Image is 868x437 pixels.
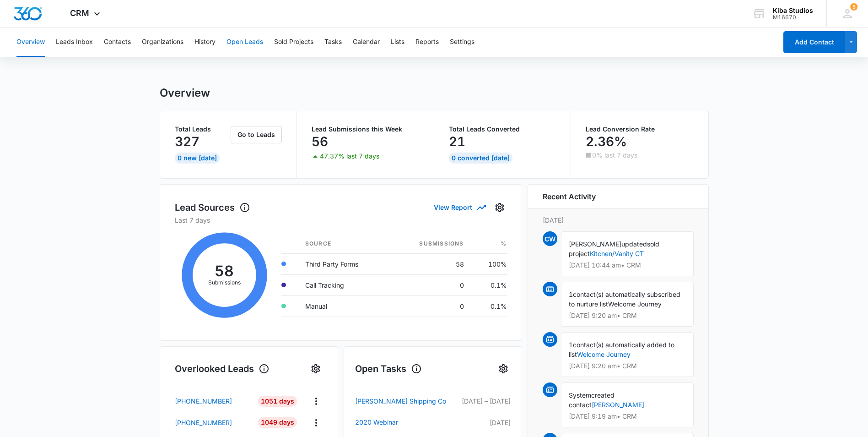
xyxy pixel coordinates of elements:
[175,134,199,149] p: 327
[390,234,471,254] th: Submissions
[175,201,250,214] h1: Lead Sources
[592,401,644,409] a: [PERSON_NAME]
[175,418,252,427] a: [PHONE_NUMBER]
[160,86,210,100] h1: Overview
[592,152,637,158] p: 0% last 7 days
[415,27,439,57] button: Reports
[569,312,686,319] p: [DATE] 9:20 am • CRM
[471,253,507,274] td: 100%
[175,396,232,406] p: [PHONE_NUMBER]
[175,153,220,164] div: 0 New [DATE]
[355,396,456,407] a: [PERSON_NAME] Shipping Co
[390,253,471,274] td: 58
[391,27,404,57] button: Lists
[608,300,662,308] span: Welcome Journey
[569,240,621,248] span: [PERSON_NAME]
[175,396,252,406] a: [PHONE_NUMBER]
[456,396,511,406] p: [DATE] – [DATE]
[324,27,342,57] button: Tasks
[569,341,674,358] span: contact(s) automatically added to list
[783,31,845,53] button: Add Contact
[456,418,511,427] p: [DATE]
[16,27,45,57] button: Overview
[569,262,686,268] p: [DATE] 10:44 am • CRM
[298,234,390,254] th: Source
[353,27,380,57] button: Calendar
[543,231,557,246] span: CW
[70,8,89,18] span: CRM
[773,7,813,14] div: account name
[471,234,507,254] th: %
[355,417,456,428] a: 2020 Webinar
[586,126,694,132] p: Lead Conversion Rate
[320,153,379,159] p: 47.37% last 7 days
[175,418,232,427] p: [PHONE_NUMBER]
[175,126,229,132] p: Total Leads
[569,391,615,409] span: created contact
[569,290,573,298] span: 1
[850,3,857,11] span: 5
[390,274,471,295] td: 0
[298,253,390,274] td: Third Party Forms
[258,396,297,407] div: 1051 Days
[569,413,686,420] p: [DATE] 9:19 am • CRM
[231,126,282,143] button: Go to Leads
[492,200,507,215] button: Settings
[309,394,323,408] button: Actions
[309,415,323,430] button: Actions
[471,274,507,295] td: 0.1%
[312,126,419,132] p: Lead Submissions this Week
[355,362,422,376] h1: Open Tasks
[569,290,680,308] span: contact(s) automatically subscribed to nurture list
[449,134,465,149] p: 21
[449,126,556,132] p: Total Leads Converted
[569,341,573,349] span: 1
[471,295,507,317] td: 0.1%
[773,14,813,21] div: account id
[104,27,131,57] button: Contacts
[175,215,507,225] p: Last 7 days
[175,362,270,376] h1: Overlooked Leads
[194,27,216,57] button: History
[226,27,263,57] button: Open Leads
[434,199,485,215] button: View Report
[298,274,390,295] td: Call Tracking
[390,295,471,317] td: 0
[543,215,694,225] p: [DATE]
[569,363,686,369] p: [DATE] 9:20 am • CRM
[56,27,93,57] button: Leads Inbox
[496,361,511,376] button: Settings
[308,361,323,376] button: Settings
[258,417,297,428] div: 1049 Days
[543,191,596,202] h6: Recent Activity
[586,134,627,149] p: 2.36%
[231,131,282,138] a: Go to Leads
[621,240,647,248] span: updated
[850,3,857,11] div: notifications count
[298,295,390,317] td: Manual
[450,27,474,57] button: Settings
[449,153,512,164] div: 0 Converted [DATE]
[577,350,631,358] a: Welcome Journey
[142,27,183,57] button: Organizations
[590,250,644,257] a: Kitchen/Vanity CT
[274,27,313,57] button: Sold Projects
[312,134,328,149] p: 56
[569,391,591,399] span: System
